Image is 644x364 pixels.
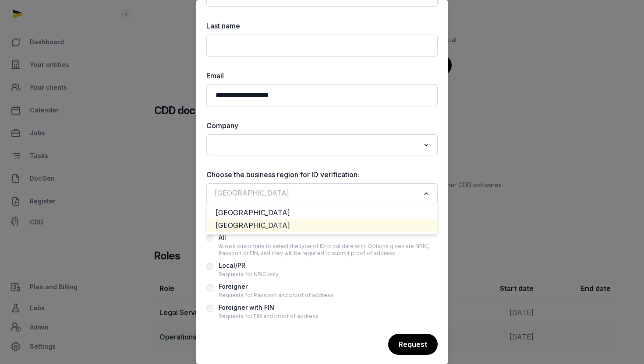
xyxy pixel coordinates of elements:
label: Email [206,70,438,81]
div: Allows customers to select the type of ID to validate with. Options given are NRIC, Passport or F... [219,243,438,257]
div: Requests for NRIC only [219,271,279,278]
div: All [219,232,438,243]
input: ForeignerRequests for Passport and proof of address [206,284,213,291]
input: Foreigner with FINRequests for FIN and proof of address [206,305,213,312]
div: Foreigner [219,281,333,292]
span: [GEOGRAPHIC_DATA] [212,188,291,198]
input: Search for option [212,188,420,200]
div: Requests for FIN and proof of address [219,313,318,320]
label: Company [206,120,438,131]
li: [GEOGRAPHIC_DATA] [207,219,437,232]
div: Search for option [211,186,433,202]
div: Foreigner with FIN [219,302,318,313]
input: AllAllows customers to select the type of ID to validate with. Options given are NRIC, Passport o... [206,235,213,242]
div: Requests for Passport and proof of address [219,292,333,299]
input: Local/PRRequests for NRIC only [206,263,213,270]
div: Search for option [211,137,433,153]
label: Last name [206,21,438,31]
div: Request [388,334,438,355]
label: Choose the business region for ID verification: [206,169,438,180]
input: Search for option [212,139,420,151]
li: [GEOGRAPHIC_DATA] [207,206,437,219]
div: Local/PR [219,260,279,271]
